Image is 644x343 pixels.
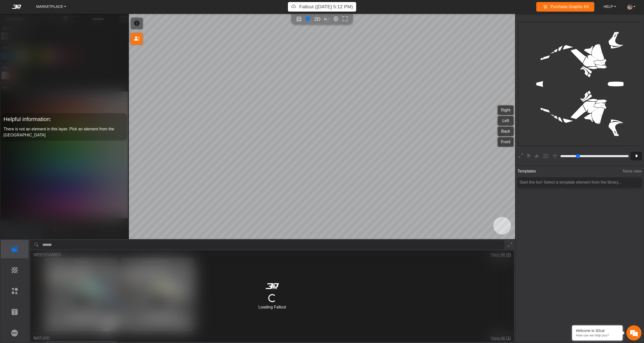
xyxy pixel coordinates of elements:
[304,16,312,23] button: Color tool
[332,16,340,23] button: Editor settings
[602,3,618,11] a: HELP
[498,137,514,147] button: Front
[295,16,303,23] button: Open in Showroom
[3,158,34,161] span: Conversation
[314,16,321,23] button: 2D
[506,240,514,249] button: Expand Library
[34,3,68,11] a: MARKETPLACE
[258,304,286,310] p: Loading Fallout
[4,127,114,137] span: There is not an element in this layer. Pick an element from the [GEOGRAPHIC_DATA]
[299,3,353,11] p: Fallout (Sep 16, 2025, 5:12:16 PM)
[83,3,95,15] div: Minimize live chat window
[288,2,356,12] button: Fallout ([DATE] 5:12 PM)
[3,131,96,149] textarea: Type your message and hit 'Enter'
[520,180,622,184] span: Start the fun! Select a template element from the library...
[4,115,125,124] h5: Helpful information:
[518,167,536,176] span: Templates
[6,26,13,34] div: Navigation go back
[65,149,96,165] div: Articles
[576,329,619,333] div: Welcome to 3Dcal
[34,26,92,33] div: Chat with us now
[498,127,514,136] button: Back
[342,16,349,23] button: Full screen
[29,59,70,107] span: We're online!
[34,149,65,165] div: FAQs
[623,167,642,176] span: None view
[314,16,320,22] span: 2D
[540,2,591,12] a: Purchase Graphic Kit
[576,333,619,337] p: How can we help you?
[42,240,504,249] input: search asset
[517,152,524,160] button: Expand 2D editor
[498,105,514,115] button: Right
[551,152,559,160] button: Pan
[498,116,514,126] button: Left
